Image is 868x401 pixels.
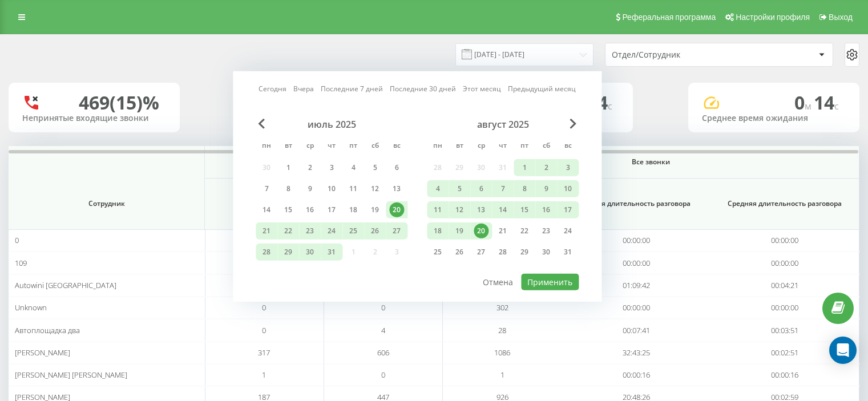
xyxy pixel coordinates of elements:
div: 30 [302,245,317,260]
div: 25 [430,245,445,260]
abbr: воскресенье [559,138,576,155]
div: 17 [560,202,575,217]
div: 23 [539,224,554,238]
span: Общая длительность разговора [575,199,699,208]
div: 24 [324,224,339,238]
abbr: суббота [538,138,555,155]
div: пн 7 июля 2025 г. [256,180,277,197]
div: ср 13 авг. 2025 г. [470,201,492,218]
div: 19 [368,202,382,217]
div: 8 [281,181,296,196]
div: ср 20 авг. 2025 г. [470,222,492,240]
div: 5 [368,160,382,175]
div: чт 31 июля 2025 г. [321,244,342,261]
span: Реферальная программа [622,13,716,22]
span: 0 [794,90,814,115]
div: 1 [281,160,296,175]
div: пн 25 авг. 2025 г. [427,244,449,261]
div: 27 [389,224,404,238]
div: 6 [474,181,488,196]
div: вт 19 авг. 2025 г. [449,222,470,240]
div: 15 [281,202,296,217]
span: 302 [496,302,508,313]
div: пт 4 июля 2025 г. [342,159,364,176]
span: Unknown [15,302,47,313]
div: вс 31 авг. 2025 г. [557,244,579,261]
div: 11 [346,181,361,196]
div: пт 18 июля 2025 г. [342,201,364,218]
div: 7 [495,181,510,196]
div: вс 10 авг. 2025 г. [557,180,579,197]
div: ср 2 июля 2025 г. [299,159,321,176]
span: Средняя длительность разговора [723,199,846,208]
div: 21 [259,224,274,238]
span: c [834,100,839,112]
span: Всего [211,199,300,208]
div: чт 7 авг. 2025 г. [492,180,514,197]
div: чт 24 июля 2025 г. [321,222,342,240]
div: пт 15 авг. 2025 г. [514,201,535,218]
div: вс 24 авг. 2025 г. [557,222,579,240]
div: пт 8 авг. 2025 г. [514,180,535,197]
div: 3 [324,160,339,175]
span: 4 [597,90,612,115]
div: 10 [324,181,339,196]
div: 24 [560,224,575,238]
div: Open Intercom Messenger [829,337,857,364]
div: пт 25 июля 2025 г. [342,222,364,240]
a: Последние 7 дней [321,83,383,94]
div: 9 [302,181,317,196]
div: 4 [430,181,445,196]
abbr: понедельник [429,138,446,155]
div: пн 4 авг. 2025 г. [427,180,449,197]
div: чт 21 авг. 2025 г. [492,222,514,240]
span: 14 [814,90,839,115]
abbr: понедельник [258,138,275,155]
span: [PERSON_NAME] [15,347,70,358]
div: 9 [539,181,554,196]
div: 20 [389,202,404,217]
span: 1 [500,370,504,380]
div: 12 [368,181,382,196]
a: Последние 30 дней [390,83,456,94]
div: 31 [560,245,575,260]
div: 16 [539,202,554,217]
span: Автоплощадка два [15,325,80,335]
div: 19 [452,224,467,238]
td: 32:43:25 [562,342,711,364]
div: 22 [281,224,296,238]
span: [PERSON_NAME] [PERSON_NAME] [15,370,127,380]
td: 00:00:16 [562,364,711,386]
div: 22 [517,224,532,238]
button: Отмена [477,274,519,290]
div: ср 9 июля 2025 г. [299,180,321,197]
div: 14 [259,202,274,217]
div: ср 23 июля 2025 г. [299,222,321,240]
span: Next Month [570,119,576,129]
span: 28 [498,325,506,335]
div: пн 14 июля 2025 г. [256,201,277,218]
div: 31 [324,245,339,260]
div: ср 6 авг. 2025 г. [470,180,492,197]
span: 1 [262,370,266,380]
div: 2 [302,160,317,175]
td: 00:00:00 [562,297,711,319]
div: вт 15 июля 2025 г. [277,201,299,218]
div: август 2025 [427,119,579,130]
span: Сотрудник [23,199,189,208]
div: чт 28 авг. 2025 г. [492,244,514,261]
abbr: вторник [280,138,297,155]
abbr: вторник [451,138,468,155]
div: чт 17 июля 2025 г. [321,201,342,218]
abbr: четверг [494,138,511,155]
div: 17 [324,202,339,217]
span: c [608,100,612,112]
span: м [805,100,814,112]
div: 5 [452,181,467,196]
div: 16 [302,202,317,217]
div: пн 21 июля 2025 г. [256,222,277,240]
span: Входящие звонки [216,157,312,167]
abbr: среда [473,138,490,155]
div: 28 [495,245,510,260]
div: 3 [560,160,575,175]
